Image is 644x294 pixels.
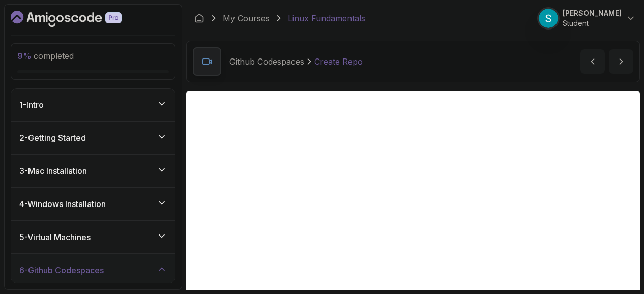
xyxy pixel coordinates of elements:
p: [PERSON_NAME] [563,8,622,18]
button: next content [609,49,633,74]
p: Github Codespaces [229,55,304,68]
iframe: chat widget [581,230,644,279]
button: previous content [580,49,605,74]
p: Create Repo [314,55,363,68]
p: Linux Fundamentals [288,12,365,24]
a: My Courses [223,12,270,24]
button: 4-Windows Installation [11,188,175,220]
span: completed [17,51,74,61]
button: 3-Mac Installation [11,155,175,187]
a: Dashboard [194,13,204,23]
button: 5-Virtual Machines [11,221,175,253]
h3: 5 - Virtual Machines [19,231,91,243]
p: Student [563,18,622,28]
button: user profile image[PERSON_NAME]Student [538,8,636,28]
h3: 3 - Mac Installation [19,165,87,177]
span: 9 % [17,51,32,61]
button: 2-Getting Started [11,122,175,154]
h3: 6 - Github Codespaces [19,264,104,276]
img: user profile image [539,9,558,28]
h3: 2 - Getting Started [19,132,86,144]
a: Dashboard [11,11,145,27]
h3: 4 - Windows Installation [19,198,106,210]
button: 1-Intro [11,89,175,121]
h3: 1 - Intro [19,99,44,111]
button: 6-Github Codespaces [11,254,175,286]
